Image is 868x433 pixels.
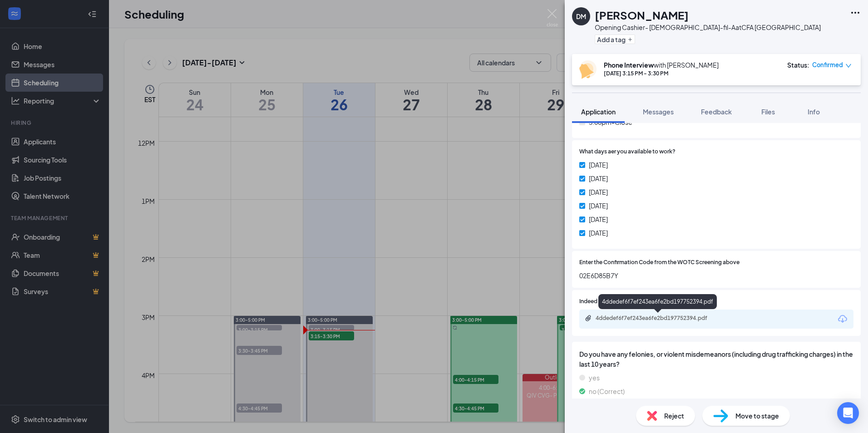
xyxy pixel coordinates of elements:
[595,7,689,23] h1: [PERSON_NAME]
[850,7,861,18] svg: Ellipses
[585,315,592,322] svg: Paperclip
[604,69,719,77] div: [DATE] 3:15 PM - 3:30 PM
[579,258,740,267] span: Enter the Confirmation Code from the WOTC Screening above
[589,160,608,170] span: [DATE]
[837,314,848,325] svg: Download
[589,386,625,396] span: no (Correct)
[845,63,852,69] span: down
[701,108,732,116] span: Feedback
[589,373,600,383] span: yes
[576,12,586,21] div: DM
[589,214,608,224] span: [DATE]
[581,108,616,116] span: Application
[595,34,635,44] button: PlusAdd a tag
[589,173,608,183] span: [DATE]
[787,60,809,69] div: Status :
[643,108,674,116] span: Messages
[589,228,608,238] span: [DATE]
[598,294,717,309] div: 4ddedef6f7ef243ea6fe2bd197752394.pdf
[837,402,859,424] div: Open Intercom Messenger
[812,60,843,69] span: Confirmed
[579,148,676,156] span: What days aer you available to work?
[579,349,853,369] span: Do you have any felonies, or violent misdemeanors (including drug trafficking charges) in the las...
[596,315,723,322] div: 4ddedef6f7ef243ea6fe2bd197752394.pdf
[604,60,719,69] div: with [PERSON_NAME]
[808,108,820,116] span: Info
[604,61,654,69] b: Phone Interview
[585,315,732,323] a: Paperclip4ddedef6f7ef243ea6fe2bd197752394.pdf
[589,201,608,211] span: [DATE]
[595,23,821,32] div: Opening Cashier- [DEMOGRAPHIC_DATA]-fil-A at CFA [GEOGRAPHIC_DATA]
[664,411,684,421] span: Reject
[627,37,633,42] svg: Plus
[735,411,779,421] span: Move to stage
[579,271,853,280] span: 02E6D85B7Y
[589,187,608,197] span: [DATE]
[761,108,775,116] span: Files
[579,297,619,306] span: Indeed Resume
